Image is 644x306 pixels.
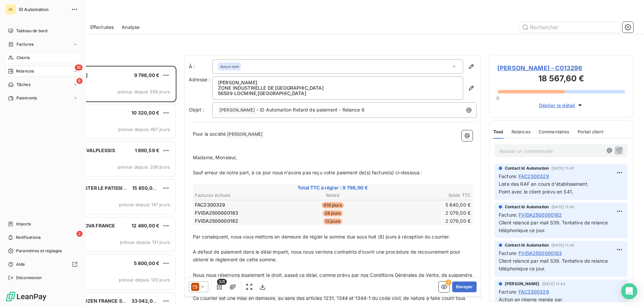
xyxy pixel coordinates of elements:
[218,85,458,91] p: ZONE INDUSTRIELLE DE [GEOGRAPHIC_DATA]
[47,185,129,191] span: BISCUITERIE LE STER LE PATISSIER
[134,260,160,266] span: 5 800,00 €
[499,288,517,295] span: Facture :
[551,205,575,209] span: [DATE] 11:45
[195,202,225,208] span: FAC2300329
[5,291,47,302] img: Logo LeanPay
[287,192,378,199] th: Retard
[499,211,517,218] span: Facture :
[189,107,204,113] span: Objet :
[193,155,237,160] span: Madame, Monsieur,
[5,4,16,15] div: IA
[499,181,589,194] span: Liste des RAF en cours d'établissement. Point avec le client prévu en S41.
[499,220,609,233] span: Client relancé par mail S39. Tentative de relance téléphonique ce jour.
[16,68,34,74] span: Relances
[193,234,450,239] span: Par conséquent, nous vous mettons en demeure de régler la somme due sous huit (8) jours à récepti...
[194,184,472,191] span: Total TTC à régler : 9 798,00 €
[118,127,170,132] span: prévue depuis 467 jours
[323,210,342,216] span: 28 jours
[131,223,159,228] span: 12 480,00 €
[496,95,499,101] span: 0
[519,211,562,218] span: FVIDA2500000182
[131,298,160,304] span: 33 042,00 €
[16,248,62,254] span: Paramètres et réglages
[505,165,549,171] span: Contact Id Automation
[379,217,471,225] td: 2 079,00 €
[195,210,238,216] span: FVIDA2500000183
[131,110,159,116] span: 10 320,00 €
[512,129,531,134] span: Relances
[47,298,128,304] span: GREENYARD FROZEN FRANCE SAS
[497,73,625,86] h3: 18 567,60 €
[218,106,256,114] span: [PERSON_NAME]
[16,261,25,267] span: Aide
[195,192,286,199] th: Factures échues
[16,55,30,61] span: Clients
[16,95,37,101] span: Paiements
[537,101,586,109] button: Déplier le détail
[19,7,67,12] span: ID Automation
[226,131,264,138] span: [PERSON_NAME]
[189,63,212,70] label: À :
[220,64,239,69] em: Aucun nom
[195,218,238,224] span: FVIDA2500000182
[256,107,365,113] span: - ID Automation Retard de paiement - Relance 6
[539,129,570,134] span: Commentaires
[5,259,80,270] a: Aide
[189,77,210,82] span: Adresse :
[16,275,42,281] span: Déconnexion
[134,72,160,78] span: 9 798,00 €
[193,170,422,175] span: Sauf erreur de notre part, à ce jour nous n’avons pas reçu votre paiement de(s) facture(s) ci-des...
[578,129,603,134] span: Portail client
[519,250,562,257] span: FVIDA2500000183
[32,66,176,306] div: grid
[16,221,31,227] span: Imports
[118,89,170,94] span: prévue depuis 556 jours
[452,281,477,292] button: Envoyer
[323,218,342,224] span: 12 jours
[218,80,458,85] p: [PERSON_NAME]
[122,24,140,31] span: Analyse
[193,131,226,137] span: Pour la société
[499,250,517,257] span: Facture :
[505,204,549,210] span: Contact Id Automation
[118,164,170,170] span: prévue depuis 206 jours
[135,147,160,153] span: 1 890,59 €
[218,91,458,96] p: 56509 LOCMINE , [GEOGRAPHIC_DATA]
[76,231,83,237] span: 2
[193,272,474,286] span: Nous nous réservons également le droit, passé ce délai, comme prévu par nos Conditions Générales ...
[16,234,41,241] span: Notifications
[16,82,31,88] span: Tâches
[217,279,227,285] span: 3/5
[322,202,343,208] span: 616 jours
[621,283,637,299] div: Open Intercom Messenger
[542,282,565,286] span: [DATE] 11:44
[551,243,575,247] span: [DATE] 11:45
[379,201,471,209] td: 5 640,00 €
[505,242,549,248] span: Contact Id Automation
[539,102,576,109] span: Déplier le détail
[551,166,574,170] span: [DATE] 11:47
[519,22,620,33] input: Rechercher
[499,173,517,180] span: Facture :
[493,129,503,134] span: Tout
[16,28,47,34] span: Tableau de bord
[193,249,462,262] span: A défaut de paiement dans le délai imparti, nous nous verrions contraints d’ouvrir une procédure ...
[379,192,471,199] th: Solde TTC
[120,239,170,245] span: prévue depuis 131 jours
[16,41,34,47] span: Factures
[379,209,471,217] td: 2 079,00 €
[119,277,170,282] span: prévue depuis 120 jours
[76,78,83,84] span: 6
[505,281,539,287] span: [PERSON_NAME]
[75,64,83,71] span: 16
[90,24,114,31] span: Effectuées
[132,185,160,191] span: 15 850,00 €
[497,63,625,73] span: [PERSON_NAME] - C013296
[519,173,549,180] span: FAC2300329
[119,202,170,207] span: prévue depuis 147 jours
[499,258,609,271] span: Client relancé par mail S39. Tentative de relance téléphonique ce jour.
[519,288,549,295] span: FAC2300329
